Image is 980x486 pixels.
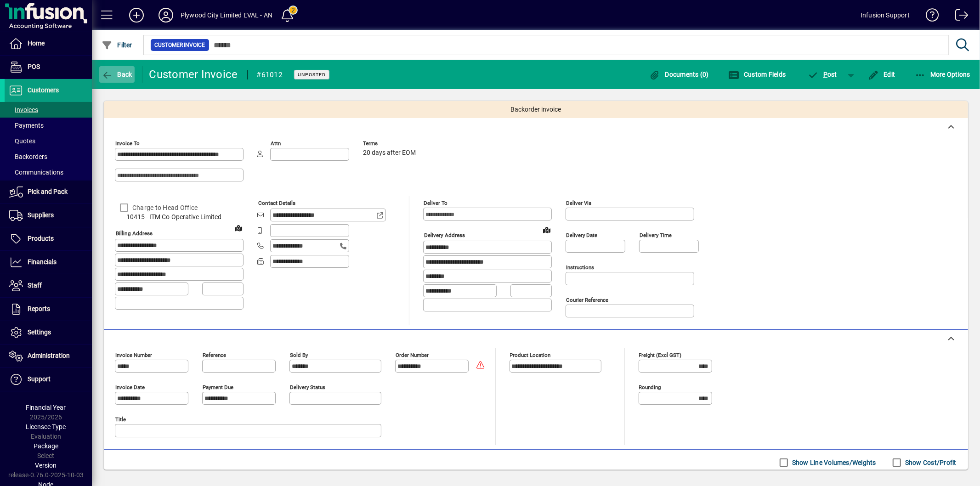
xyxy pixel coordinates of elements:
span: Settings [28,328,51,336]
span: Pick and Pack [28,188,68,195]
span: More Options [915,71,971,78]
button: Edit [866,66,898,83]
mat-label: Delivery date [566,232,597,238]
span: Invoices [9,106,38,113]
span: Staff [28,282,42,289]
mat-label: Deliver via [566,200,591,206]
mat-label: Sold by [290,352,308,358]
span: 10415 - ITM Co-Operative Limited [115,212,244,222]
span: Back [102,71,132,78]
a: Products [5,227,92,250]
span: Backorder invoice [511,105,561,114]
mat-label: Product location [510,352,551,358]
a: Support [5,368,92,391]
a: Suppliers [5,204,92,227]
span: Financial Year [26,404,66,411]
span: Licensee Type [26,423,66,430]
a: Settings [5,321,92,344]
span: P [823,71,827,78]
mat-label: Deliver To [424,200,448,206]
a: Invoices [5,102,92,118]
span: Backorders [9,153,47,160]
label: Show Cost/Profit [903,458,957,467]
a: Financials [5,251,92,274]
button: Post [803,66,842,83]
a: Home [5,32,92,55]
span: Communications [9,169,63,176]
app-page-header-button: Back [92,66,142,83]
button: Back [99,66,135,83]
span: Financials [28,258,57,266]
button: Filter [99,37,135,53]
span: POS [28,63,40,70]
mat-label: Delivery status [290,384,325,390]
a: Staff [5,274,92,297]
mat-label: Invoice date [115,384,145,390]
mat-label: Reference [203,352,226,358]
button: Add [122,7,151,23]
span: Unposted [298,72,326,78]
span: Custom Fields [728,71,786,78]
mat-label: Delivery time [640,232,672,238]
div: Infusion Support [861,8,910,23]
mat-label: Invoice To [115,140,140,147]
span: Home [28,40,45,47]
mat-label: Payment due [203,384,233,390]
button: Custom Fields [726,66,788,83]
div: #61012 [257,68,283,82]
span: Quotes [9,137,35,145]
span: Products [28,235,54,242]
a: Knowledge Base [919,2,939,32]
span: Customer Invoice [154,40,205,50]
mat-label: Invoice number [115,352,152,358]
mat-label: Order number [396,352,429,358]
mat-label: Attn [271,140,281,147]
a: View on map [539,222,554,237]
a: Payments [5,118,92,133]
span: Payments [9,122,44,129]
span: Support [28,375,51,383]
span: Administration [28,352,70,359]
a: POS [5,56,92,79]
button: Profile [151,7,181,23]
span: Edit [868,71,895,78]
span: Customers [28,86,59,94]
a: Backorders [5,149,92,164]
a: Communications [5,164,92,180]
a: Reports [5,298,92,321]
a: Administration [5,345,92,367]
span: Terms [363,141,418,147]
a: Quotes [5,133,92,149]
span: Filter [102,41,132,49]
mat-label: Rounding [639,384,661,390]
span: ost [808,71,838,78]
a: Logout [948,2,969,32]
a: View on map [231,220,246,235]
mat-label: Instructions [566,264,594,271]
a: Pick and Pack [5,181,92,203]
span: Package [34,442,58,450]
span: Suppliers [28,211,54,219]
span: 20 days after EOM [363,149,416,157]
button: More Options [912,66,973,83]
div: Plywood City Limited EVAL - AN [181,8,272,23]
mat-label: Title [115,416,126,423]
div: Customer Invoice [149,67,238,82]
span: Reports [28,305,50,312]
span: Version [35,462,57,469]
button: Documents (0) [647,66,711,83]
span: Documents (0) [649,71,709,78]
mat-label: Freight (excl GST) [639,352,682,358]
label: Show Line Volumes/Weights [790,458,876,467]
mat-label: Courier Reference [566,297,608,303]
